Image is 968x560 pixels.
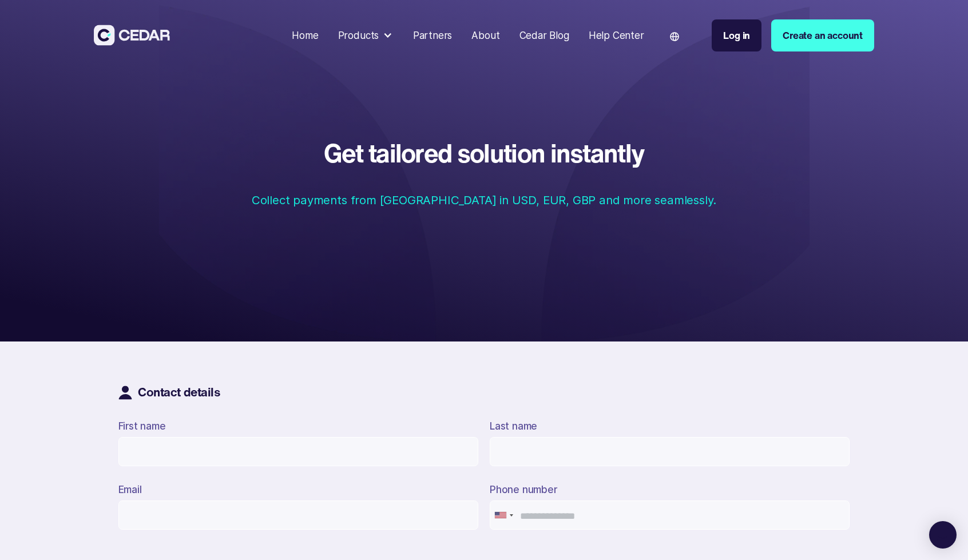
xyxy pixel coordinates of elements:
h2: Contact details [132,385,221,400]
div: Open Intercom Messenger [929,521,957,549]
p: Collect payments from [GEOGRAPHIC_DATA] in USD, EUR, GBP and more seamlessly. [252,192,717,209]
div: Products [338,28,379,43]
div: Products [333,23,398,48]
a: Log in [712,19,761,51]
a: About [467,22,505,49]
label: Last name [490,420,537,432]
label: Email [118,483,142,495]
div: Log in [723,28,750,43]
div: Help Center [589,28,644,43]
div: Partners [413,28,453,43]
a: Help Center [584,22,649,49]
a: Home [287,22,323,49]
a: Create an account [771,19,874,51]
div: Cedar Blog [519,28,569,43]
a: Partners [408,22,457,49]
label: First name [118,420,166,432]
label: Phone number [490,483,557,495]
div: About [471,28,499,43]
div: Home [292,28,318,43]
img: world icon [670,32,679,41]
strong: Get tailored solution instantly [324,134,645,172]
a: Cedar Blog [514,22,574,49]
div: United States: +1 [490,501,517,529]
